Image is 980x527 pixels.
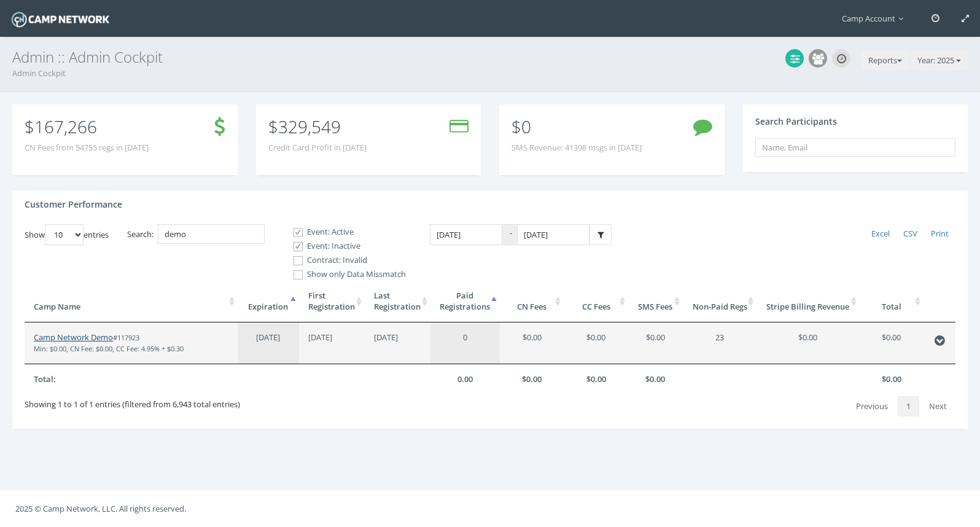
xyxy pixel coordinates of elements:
[564,364,628,394] th: $0.00
[924,224,955,244] a: Print
[268,142,367,154] span: Credit Card Profit in [DATE]
[256,332,280,343] span: [DATE]
[511,115,531,138] span: $0
[898,396,919,417] a: 1
[860,322,924,364] td: $0.00
[756,281,859,322] th: Stripe Billing Revenue: activate to sort column ascending
[25,120,149,133] p: $
[920,396,955,417] a: Next
[564,322,628,364] td: $0.00
[127,224,265,244] label: Search:
[25,394,240,410] div: Showing 1 to 1 of 1 entries (filtered from 6,943 total entries)
[628,322,683,364] td: $0.00
[9,9,112,30] img: Camp Network
[365,281,430,322] th: LastRegistration: activate to sort column ascending
[25,200,122,209] h4: Customer Performance
[683,281,756,322] th: Non-Paid Regs: activate to sort column ascending
[861,51,909,71] button: Reports
[365,322,430,364] td: [DATE]
[500,364,564,394] th: $0.00
[896,224,924,244] a: CSV
[903,228,917,239] span: CSV
[283,226,406,238] label: Event: Active
[500,322,564,364] td: $0.00
[430,281,500,322] th: PaidRegistrations: activate to sort column ascending
[278,115,341,138] span: 329,549
[755,138,956,157] input: Name, Email
[12,68,66,79] a: Admin Cockpit
[628,281,683,322] th: SMS Fees: activate to sort column ascending
[430,364,500,394] th: 0.00
[911,51,968,71] button: Year: 2025
[564,281,628,322] th: CC Fees: activate to sort column ascending
[842,13,909,24] span: Camp Account
[511,142,642,154] span: SMS Revenue: 41398 msgs in [DATE]
[871,228,890,239] span: Excel
[283,268,406,281] label: Show only Data Missmatch
[430,224,502,246] input: Date Range: From
[34,332,113,343] a: Camp Network Demo
[15,502,965,515] p: 2025 © Camp Network, LLC. All rights reserved.
[25,281,238,322] th: Camp Name: activate to sort column ascending
[502,224,517,246] span: -
[238,281,299,322] th: Expiration: activate to sort column descending
[517,224,589,246] input: Date Range: To
[12,49,968,65] h3: Admin :: Admin Cockpit
[299,322,365,364] td: [DATE]
[860,281,924,322] th: Total: activate to sort column ascending
[628,364,683,394] th: $0.00
[299,281,365,322] th: FirstRegistration: activate to sort column ascending
[860,364,924,394] th: $0.00
[25,224,109,245] label: Show entries
[283,240,406,252] label: Event: Inactive
[917,55,954,66] span: Year: 2025
[865,224,896,244] a: Excel
[430,322,500,364] td: 0
[34,115,97,138] span: 167,266
[283,254,406,267] label: Contract: Invalid
[683,322,756,364] td: 23
[45,224,84,245] select: Showentries
[847,396,896,417] a: Previous
[500,281,564,322] th: CN Fees: activate to sort column ascending
[931,228,949,239] span: Print
[756,322,859,364] td: $0.00
[25,364,238,394] th: Total:
[268,120,367,133] p: $
[158,224,265,244] input: Search:
[755,117,837,126] h4: Search Participants
[25,142,149,154] span: CN Fees from 54755 regs in [DATE]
